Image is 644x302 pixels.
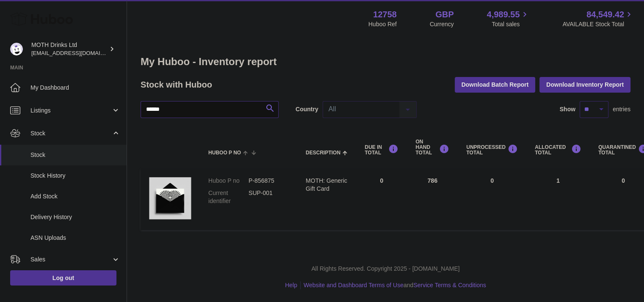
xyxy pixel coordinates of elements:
[208,189,249,205] dt: Current identifier
[407,168,458,230] td: 786
[487,9,530,28] a: 4,989.55 Total sales
[304,282,404,288] a: Website and Dashboard Terms of Use
[10,270,116,286] a: Log out
[31,41,108,57] div: MOTH Drinks Ltd
[30,192,120,200] span: Add Stock
[249,189,289,205] dd: SUP-001
[30,129,111,137] span: Stock
[526,168,590,230] td: 1
[30,84,120,92] span: My Dashboard
[30,172,120,180] span: Stock History
[141,55,630,69] h1: My Huboo - Inventory report
[458,168,526,230] td: 0
[535,144,581,156] div: ALLOCATED Total
[306,150,340,156] span: Description
[356,168,407,230] td: 0
[365,144,398,156] div: DUE IN TOTAL
[31,49,124,56] span: [EMAIL_ADDRESS][DOMAIN_NAME]
[622,177,625,184] span: 0
[141,79,212,91] h2: Stock with Huboo
[435,9,453,20] strong: GBP
[149,177,191,220] img: product image
[208,150,241,156] span: Huboo P no
[562,9,634,28] a: 84,549.42 AVAILABLE Stock Total
[285,282,297,288] a: Help
[586,9,624,20] span: 84,549.42
[249,177,289,185] dd: P-856875
[301,281,486,289] li: and
[413,282,486,288] a: Service Terms & Conditions
[373,9,397,20] strong: 12758
[30,151,120,159] span: Stock
[613,105,630,113] span: entries
[492,20,529,28] span: Total sales
[415,139,449,156] div: ON HAND Total
[562,20,634,28] span: AVAILABLE Stock Total
[466,144,518,156] div: UNPROCESSED Total
[560,105,575,113] label: Show
[208,177,249,185] dt: Huboo P no
[487,9,520,20] span: 4,989.55
[368,20,397,28] div: Huboo Ref
[296,105,318,113] label: Country
[30,255,111,264] span: Sales
[306,177,348,193] div: MOTH: Generic Gift Card
[134,265,637,273] p: All Rights Reserved. Copyright 2025 - [DOMAIN_NAME]
[10,43,23,55] img: internalAdmin-12758@internal.huboo.com
[539,77,630,92] button: Download Inventory Report
[30,213,120,221] span: Delivery History
[430,20,454,28] div: Currency
[30,107,111,115] span: Listings
[30,234,120,242] span: ASN Uploads
[455,77,536,92] button: Download Batch Report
